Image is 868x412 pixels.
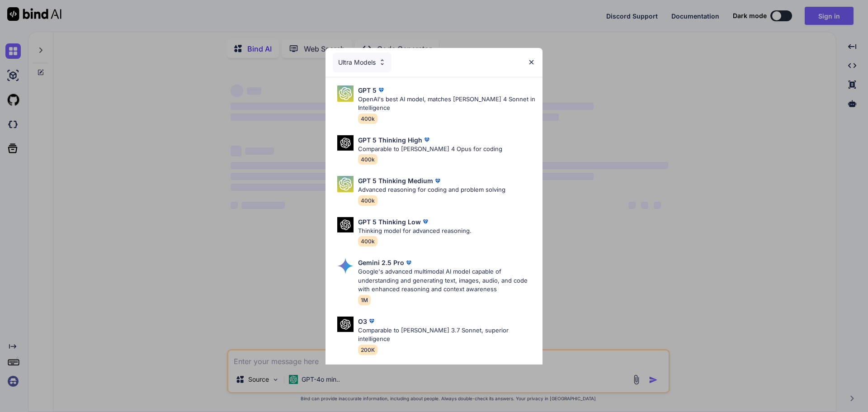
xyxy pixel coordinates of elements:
span: 400k [358,195,377,206]
p: GPT 5 Thinking High [358,135,422,145]
img: premium [377,85,386,95]
p: Advanced reasoning for coding and problem solving [358,185,505,194]
img: premium [433,176,442,185]
p: O3 [358,317,367,326]
img: Pick Models [337,317,354,332]
p: GPT 5 Thinking Medium [358,176,433,185]
img: Pick Models [337,85,354,102]
span: 1M [358,295,371,305]
img: premium [422,135,431,144]
img: Pick Models [337,135,354,151]
img: premium [367,317,376,326]
p: Comparable to [PERSON_NAME] 4 Opus for coding [358,145,502,154]
p: OpenAI's best AI model, matches [PERSON_NAME] 4 Sonnet in Intelligence [358,95,535,113]
div: Ultra Models [333,52,392,72]
span: 400k [358,154,377,165]
p: GPT 5 Thinking Low [358,217,421,227]
span: 400k [358,114,377,124]
span: 200K [358,345,377,355]
img: premium [404,258,413,267]
img: Pick Models [337,217,354,233]
p: GPT 5 [358,85,377,95]
span: 400k [358,236,377,246]
img: Pick Models [337,258,354,274]
p: Google's advanced multimodal AI model capable of understanding and generating text, images, audio... [358,267,535,294]
img: Pick Models [378,58,386,66]
img: Pick Models [337,176,354,192]
p: Thinking model for advanced reasoning. [358,227,472,236]
img: premium [421,217,430,226]
p: Comparable to [PERSON_NAME] 3.7 Sonnet, superior intelligence [358,326,535,344]
p: Gemini 2.5 Pro [358,258,404,267]
img: close [528,58,535,66]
